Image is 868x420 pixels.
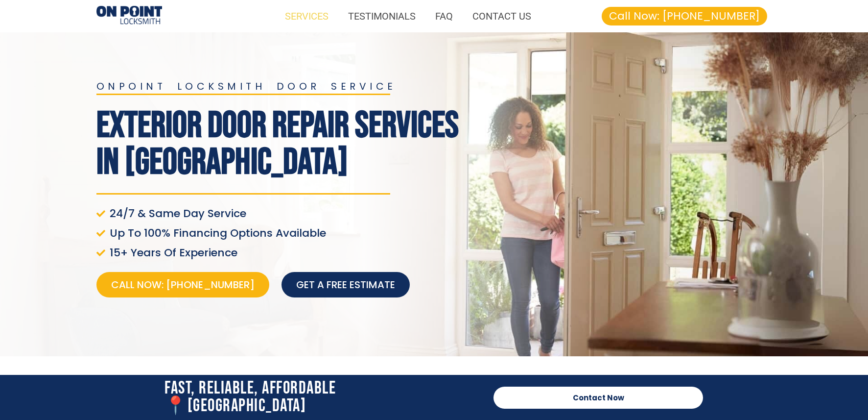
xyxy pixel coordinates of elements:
[425,5,463,27] a: FAQ
[609,11,760,22] span: Call Now: [PHONE_NUMBER]
[493,387,703,409] a: Contact Now
[107,226,326,240] span: Up To 100% Financing Options Available
[338,5,425,27] a: TESTIMONIALS
[282,272,410,297] a: Get a free estimate
[107,246,237,260] span: 15+ Years Of Experience
[172,5,541,27] nav: Menu
[164,380,484,415] h2: Fast, Reliable, Affordable 📍[GEOGRAPHIC_DATA]
[96,107,464,181] h1: exterior Door Repair Services In [GEOGRAPHIC_DATA]
[107,207,246,221] span: 24/7 & Same Day Service
[573,394,624,401] span: Contact Now
[111,278,255,292] span: Call Now: [PHONE_NUMBER]
[463,5,541,27] a: CONTACT US
[96,6,162,26] img: Residential Door Repair 1
[96,272,269,297] a: Call Now: [PHONE_NUMBER]
[275,5,338,27] a: SERVICES
[602,7,767,25] a: Call Now: [PHONE_NUMBER]
[96,81,464,91] h2: onpoint locksmith door service
[296,278,395,292] span: Get a free estimate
